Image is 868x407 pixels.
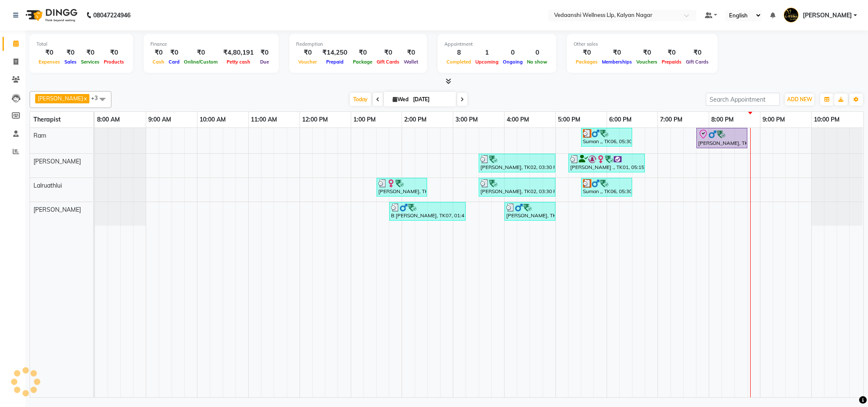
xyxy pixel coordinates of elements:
[480,179,555,195] div: [PERSON_NAME], TK02, 03:30 PM-05:00 PM, Member Plan 90 Min
[62,59,79,65] span: Sales
[300,114,330,126] a: 12:00 PM
[410,93,453,106] input: 2025-09-03
[760,114,787,126] a: 9:00 PM
[569,155,644,171] div: [PERSON_NAME] ., TK01, 05:15 PM-06:45 PM, Member Plan 90 Min
[505,114,531,126] a: 4:00 PM
[391,96,410,102] span: Wed
[79,48,102,58] div: ₹0
[556,114,582,126] a: 5:00 PM
[36,48,62,58] div: ₹0
[182,48,220,58] div: ₹0
[351,48,374,58] div: ₹0
[350,93,371,106] span: Today
[402,114,429,126] a: 2:00 PM
[33,206,81,213] span: [PERSON_NAME]
[150,48,166,58] div: ₹0
[501,48,525,58] div: 0
[582,179,631,195] div: Suman ,, TK06, 05:30 PM-06:30 PM, Member Plan 60 Min
[402,59,420,65] span: Wallet
[473,59,501,65] span: Upcoming
[453,114,480,126] a: 3:00 PM
[803,11,852,20] span: [PERSON_NAME]
[296,41,420,48] div: Redemption
[79,59,102,65] span: Services
[660,59,684,65] span: Prepaids
[377,179,426,195] div: [PERSON_NAME], TK04, 01:30 PM-02:30 PM, Member Plan 60 Min
[607,114,634,126] a: 6:00 PM
[709,114,736,126] a: 8:00 PM
[374,59,402,65] span: Gift Cards
[197,114,228,126] a: 10:00 AM
[505,203,555,219] div: [PERSON_NAME], TK03, 04:00 PM-05:00 PM, Member Plan 60 Min
[525,48,549,58] div: 0
[706,93,780,106] input: Search Appointment
[182,59,220,65] span: Online/Custom
[33,132,46,139] span: Ram
[473,48,501,58] div: 1
[324,59,346,65] span: Prepaid
[22,3,80,27] img: logo
[62,48,79,58] div: ₹0
[146,114,173,126] a: 9:00 AM
[319,48,351,58] div: ₹14,250
[634,48,660,58] div: ₹0
[697,129,746,147] div: [PERSON_NAME], TK09, 07:45 PM-08:45 PM, Swedish Massage with Wintergreen, Bayleaf & Clove 60 Min
[525,59,549,65] span: No show
[444,48,473,58] div: 8
[102,59,126,65] span: Products
[93,3,130,27] b: 08047224946
[480,155,555,171] div: [PERSON_NAME], TK02, 03:30 PM-05:00 PM, Member Plan 90 Min
[684,48,711,58] div: ₹0
[351,59,374,65] span: Package
[257,48,272,58] div: ₹0
[166,48,182,58] div: ₹0
[787,96,812,102] span: ADD NEW
[296,48,319,58] div: ₹0
[784,8,799,22] img: Ashik
[658,114,685,126] a: 7:00 PM
[36,41,126,48] div: Total
[390,203,465,219] div: B [PERSON_NAME], TK07, 01:45 PM-03:15 PM, Swedish Massage with Wintergreen, Bayleaf & Clove 90 Min
[574,48,600,58] div: ₹0
[95,114,122,126] a: 8:00 AM
[582,129,631,145] div: Suman ,, TK06, 05:30 PM-06:30 PM, Swedish Massage with Wintergreen, Bayleaf & Clove 60 Min
[402,48,420,58] div: ₹0
[249,114,279,126] a: 11:00 AM
[501,59,525,65] span: Ongoing
[33,158,81,165] span: [PERSON_NAME]
[684,59,711,65] span: Gift Cards
[36,59,62,65] span: Expenses
[83,95,87,102] a: x
[660,48,684,58] div: ₹0
[38,95,83,102] span: [PERSON_NAME]
[258,59,271,65] span: Due
[574,59,600,65] span: Packages
[444,41,549,48] div: Appointment
[150,41,272,48] div: Finance
[91,94,104,101] span: +3
[785,94,814,105] button: ADD NEW
[600,48,634,58] div: ₹0
[102,48,126,58] div: ₹0
[166,59,182,65] span: Card
[374,48,402,58] div: ₹0
[600,59,634,65] span: Memberships
[225,59,252,65] span: Petty cash
[33,182,62,189] span: Lalruathlui
[296,59,319,65] span: Voucher
[812,114,842,126] a: 10:00 PM
[444,59,473,65] span: Completed
[150,59,166,65] span: Cash
[634,59,660,65] span: Vouchers
[220,48,257,58] div: ₹4,80,191
[351,114,378,126] a: 1:00 PM
[574,41,711,48] div: Other sales
[33,116,61,123] span: Therapist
